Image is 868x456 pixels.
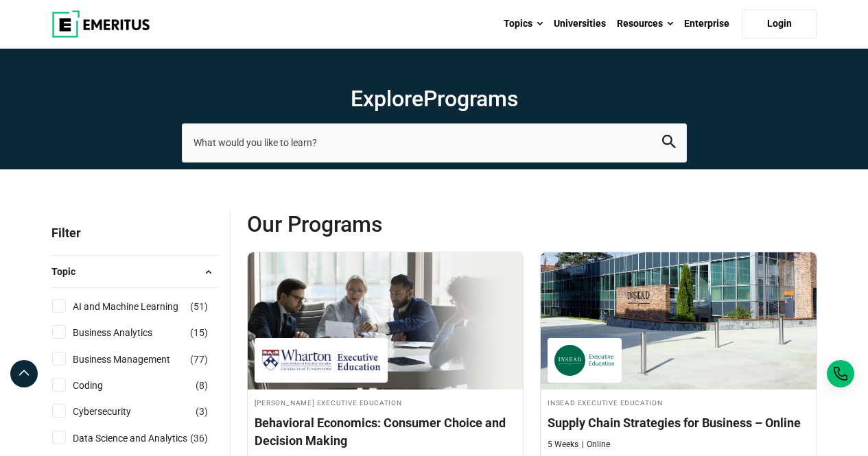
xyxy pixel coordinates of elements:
h1: Explore [182,85,687,112]
h4: Behavioral Economics: Consumer Choice and Decision Making [255,414,517,448]
span: ( ) [190,352,208,367]
span: ( ) [190,299,208,314]
a: search [662,139,676,152]
span: 77 [193,354,204,365]
span: ( ) [190,431,208,446]
span: Topic [51,264,86,279]
a: Coding [73,378,130,393]
h4: [PERSON_NAME] Executive Education [255,396,517,408]
span: 8 [199,380,204,391]
p: Online [582,439,610,451]
img: Behavioral Economics: Consumer Choice and Decision Making | Online Sales and Marketing Course [248,252,524,389]
a: AI and Machine Learning [73,299,206,314]
h4: Supply Chain Strategies for Business – Online [548,414,810,431]
img: INSEAD Executive Education [554,345,615,376]
span: 15 [193,327,204,338]
input: search-page [182,123,687,162]
img: Supply Chain Strategies for Business – Online | Online Supply Chain and Operations Course [541,252,817,389]
p: Filter [51,211,219,255]
a: Data Science and Analytics [73,431,215,446]
span: 51 [193,301,204,312]
span: Our Programs [247,211,532,238]
a: Login [742,10,817,38]
span: Programs [423,86,518,112]
p: 5 Weeks [548,439,578,451]
span: ( ) [196,404,208,419]
a: Business Management [73,352,198,367]
span: 36 [193,433,204,444]
a: Cybersecurity [73,404,159,419]
span: 3 [199,406,204,417]
span: ( ) [190,325,208,340]
button: Topic [51,261,219,282]
h4: INSEAD Executive Education [548,396,810,408]
button: search [662,135,676,151]
span: ( ) [196,378,208,393]
a: Business Analytics [73,325,180,340]
img: Wharton Executive Education [261,345,381,376]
